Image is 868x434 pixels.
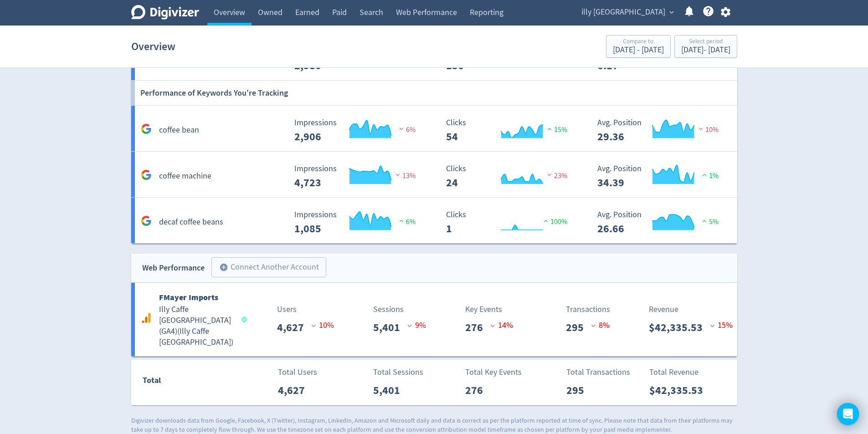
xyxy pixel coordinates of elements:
[131,283,737,356] a: FMayer ImportsIlly Caffe [GEOGRAPHIC_DATA] (GA4)(Illy Caffe [GEOGRAPHIC_DATA])Users4,627 10%Sessi...
[131,152,737,198] a: coffee machine Impressions 4,723 Impressions 4,723 13% Clicks 24 Clicks 24 23% Avg. Position 34.3...
[593,118,729,143] svg: Avg. Position 29.36
[205,259,326,277] a: Connect Another Account
[373,382,407,398] p: 5,401
[578,5,676,20] button: illy [GEOGRAPHIC_DATA]
[649,303,733,316] p: Revenue
[490,319,513,332] p: 14 %
[131,32,175,61] h1: Overview
[700,217,709,224] img: positive-performance.svg
[681,46,730,54] div: [DATE] - [DATE]
[593,164,729,189] svg: Avg. Position 34.39
[373,303,426,316] p: Sessions
[159,217,223,228] h5: decaf coffee beans
[700,171,709,178] img: positive-performance.svg
[700,217,719,226] span: 5%
[290,118,426,143] svg: Impressions 2,906
[442,164,578,189] svg: Clicks 24
[465,319,490,336] p: 276
[397,125,416,134] span: 6%
[545,125,554,132] img: positive-performance.svg
[141,123,152,134] svg: Google Analytics
[373,366,423,378] p: Total Sessions
[393,171,416,180] span: 13%
[219,263,228,272] span: add_circle
[407,319,426,332] p: 9 %
[131,198,737,244] a: decaf coffee beans Impressions 1,085 Impressions 1,085 6% Clicks 1 Clicks 1 100% Avg. Position 26...
[277,319,311,336] p: 4,627
[397,217,416,226] span: 6%
[373,319,407,336] p: 5,401
[465,366,522,378] p: Total Key Events
[837,403,859,425] div: Open Intercom Messenger
[593,210,729,235] svg: Avg. Position 26.66
[393,171,402,178] img: negative-performance.svg
[141,312,152,323] svg: Google Analytics
[465,382,490,398] p: 276
[581,5,665,20] span: illy [GEOGRAPHIC_DATA]
[649,382,710,398] p: $42,335.53
[397,217,406,224] img: positive-performance.svg
[442,210,578,235] svg: Clicks 1
[545,171,567,180] span: 23%
[566,366,630,378] p: Total Transactions
[696,125,719,134] span: 10%
[566,319,591,336] p: 295
[681,38,730,46] div: Select period
[143,374,232,391] div: Total
[211,257,326,277] button: Connect Another Account
[311,319,334,332] p: 10 %
[140,81,288,105] h6: Performance of Keywords You're Tracking
[668,8,676,16] span: expand_more
[465,303,513,316] p: Key Events
[710,319,733,332] p: 15 %
[566,382,591,398] p: 295
[649,366,710,378] p: Total Revenue
[277,303,334,316] p: Users
[278,366,317,378] p: Total Users
[141,169,152,180] svg: Google Analytics
[613,38,664,46] div: Compare to
[141,215,152,226] svg: Google Analytics
[159,304,233,348] h5: Illy Caffe [GEOGRAPHIC_DATA] (GA4) ( Illy Caffe [GEOGRAPHIC_DATA] )
[649,319,710,336] p: $42,335.53
[696,125,705,132] img: negative-performance.svg
[674,35,737,58] button: Select period[DATE]- [DATE]
[131,416,737,434] p: Digivizer downloads data from Google, Facebook, X (Twitter), Instagram, LinkedIn, Amazon and Micr...
[290,210,426,235] svg: Impressions 1,085
[566,303,610,316] p: Transactions
[613,46,664,54] div: [DATE] - [DATE]
[700,171,719,180] span: 1%
[541,217,550,224] img: positive-performance.svg
[278,382,312,398] p: 4,627
[241,317,249,322] span: Data last synced: 15 Aug 2025, 8:01am (AEST)
[541,217,567,226] span: 100%
[159,292,218,303] b: FMayer Imports
[131,106,737,152] a: coffee bean Impressions 2,906 Impressions 2,906 6% Clicks 54 Clicks 54 15% Avg. Position 29.36 Av...
[397,125,406,132] img: negative-performance.svg
[545,171,554,178] img: negative-performance.svg
[142,261,205,275] div: Web Performance
[606,35,671,58] button: Compare to[DATE] - [DATE]
[290,164,426,189] svg: Impressions 4,723
[159,171,211,182] h5: coffee machine
[442,118,578,143] svg: Clicks 54
[159,125,199,136] h5: coffee bean
[545,125,567,134] span: 15%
